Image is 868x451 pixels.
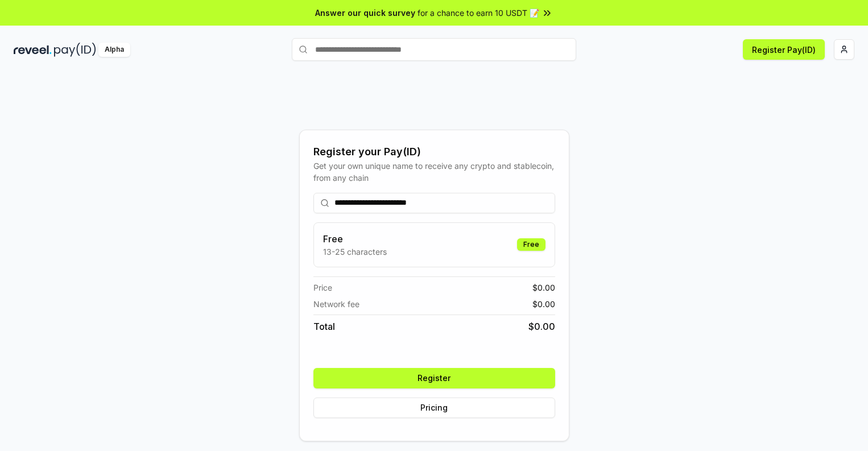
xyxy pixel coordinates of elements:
[313,160,555,184] div: Get your own unique name to receive any crypto and stablecoin, from any chain
[315,7,415,19] span: Answer our quick survey
[313,144,555,160] div: Register your Pay(ID)
[98,43,130,57] div: Alpha
[313,282,332,293] span: Price
[323,232,387,246] h3: Free
[313,320,335,333] span: Total
[528,320,555,333] span: $ 0.00
[743,39,825,60] button: Register Pay(ID)
[517,238,545,251] div: Free
[323,246,387,258] p: 13-25 characters
[532,298,555,310] span: $ 0.00
[418,7,539,19] span: for a chance to earn 10 USDT 📝
[14,43,52,57] img: reveel_dark
[54,43,96,57] img: pay_id
[313,368,555,388] button: Register
[532,282,555,293] span: $ 0.00
[313,298,359,310] span: Network fee
[313,398,555,418] button: Pricing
